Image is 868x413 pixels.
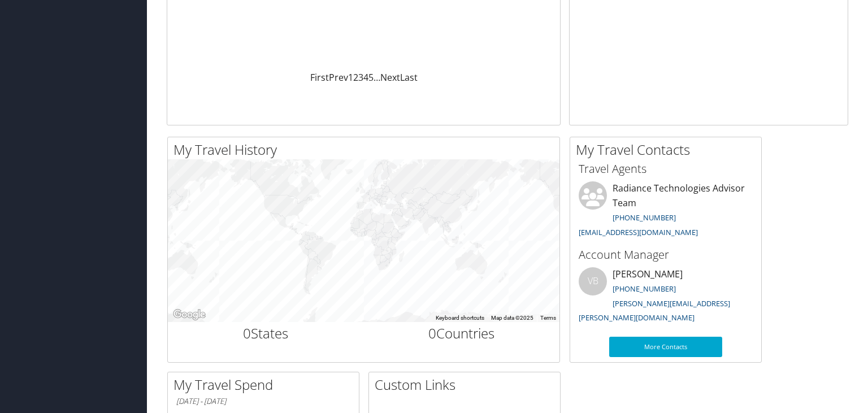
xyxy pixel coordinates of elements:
[579,161,753,177] h3: Travel Agents
[348,71,353,84] a: 1
[400,71,418,84] a: Last
[171,307,208,322] a: Open this area in Google Maps (opens a new window)
[368,71,374,84] a: 5
[436,314,484,322] button: Keyboard shortcuts
[579,227,698,237] a: [EMAIL_ADDRESS][DOMAIN_NAME]
[329,71,348,84] a: Prev
[613,212,676,223] a: [PHONE_NUMBER]
[491,315,533,321] span: Map data ©2025
[363,71,368,84] a: 4
[243,324,251,342] span: 0
[310,71,329,84] a: First
[176,324,355,343] h2: States
[540,315,556,321] a: Terms (opens in new tab)
[428,324,436,342] span: 0
[173,375,359,394] h2: My Travel Spend
[372,324,552,343] h2: Countries
[375,375,560,394] h2: Custom Links
[374,71,380,84] span: …
[579,247,753,263] h3: Account Manager
[173,140,559,159] h2: My Travel History
[573,181,758,242] li: Radiance Technologies Advisor Team
[171,307,208,322] img: Google
[613,284,676,294] a: [PHONE_NUMBER]
[576,140,761,159] h2: My Travel Contacts
[579,267,607,295] div: VB
[353,71,358,84] a: 2
[609,337,722,357] a: More Contacts
[358,71,363,84] a: 3
[579,298,730,323] a: [PERSON_NAME][EMAIL_ADDRESS][PERSON_NAME][DOMAIN_NAME]
[573,267,758,328] li: [PERSON_NAME]
[380,71,400,84] a: Next
[176,396,350,407] h6: [DATE] - [DATE]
